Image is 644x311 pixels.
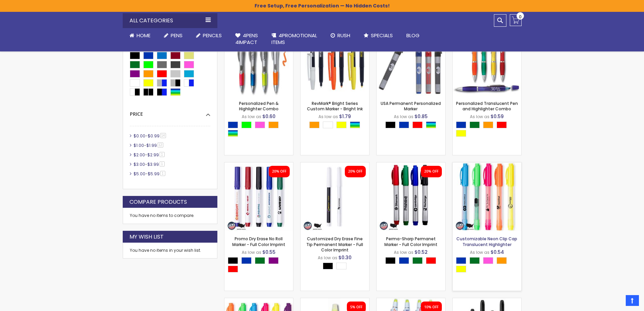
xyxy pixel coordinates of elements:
[381,101,441,112] a: USA Permanent Personalized Marker
[456,236,517,247] a: Customizable Neon Clip Cap Translucent Highlighter
[147,161,159,167] span: $3.99
[377,162,445,168] a: Perma-Sharp Permanet Marker - Full Color Imprint
[157,28,189,43] a: Pens
[348,169,362,174] div: 20% OFF
[301,27,369,96] img: RevMark® Bright Series Custom Marker - Bright Ink
[301,298,369,304] a: Pen and Highlighter Combo - Full Color Imprint
[384,236,437,247] a: Perma-Sharp Permanet Marker - Full Color Imprint
[336,263,347,269] div: White
[406,32,420,39] span: Blog
[456,257,466,264] div: Blue
[160,133,166,138] span: 14
[470,257,480,264] div: Green
[497,257,507,264] div: Orange
[510,14,522,26] a: 0
[400,28,426,43] a: Blog
[130,248,210,253] div: You have no items in your wish list.
[323,263,350,271] div: Select A Color
[134,142,144,148] span: $1.00
[456,266,466,272] div: Yellow
[426,257,436,264] div: Red
[239,101,279,112] a: Personalized Pen & Highlighter Combo
[426,121,436,128] div: Assorted
[132,142,166,148] a: $1.00-$1.9912
[228,266,238,272] div: Red
[350,121,360,128] div: Assorted
[337,32,350,39] span: Rush
[456,101,518,112] a: Personalized Translucent Pen and Highlighter Combo
[424,169,438,174] div: 20% OFF
[224,162,293,231] img: Promo Dry Erase No Roll Marker - Full Color Imprint
[242,114,261,119] span: As low as
[470,121,480,128] div: Green
[497,121,507,128] div: Red
[324,28,357,43] a: Rush
[453,162,521,168] a: Customizable Neon Clip Cap Translucent Highlighter
[272,169,286,174] div: 20% OFF
[323,263,333,269] div: Black
[148,171,160,177] span: $5.99
[350,305,362,310] div: 5% OFF
[377,298,445,304] a: Brooke Pen Gel-Wax Highlighter Pen - Full Color Imprint
[228,130,238,137] div: Assorted
[241,257,252,264] div: Blue
[242,249,261,255] span: As low as
[309,121,319,128] div: Orange
[338,254,352,261] span: $0.30
[412,121,423,128] div: Red
[519,14,522,20] span: 0
[134,171,145,177] span: $5.00
[491,249,504,256] span: $0.54
[132,161,167,167] a: $3.00-$3.991
[385,121,396,128] div: Black
[123,13,217,28] div: All Categories
[228,121,238,128] div: Blue
[307,101,363,112] a: RevMark® Bright Series Custom Marker - Bright Ink
[377,27,445,96] img: USA Permanent Personalized Marker
[301,162,369,231] img: Customized Dry Erase Fine Tip Permanent Marker - Full Color Imprint
[456,121,466,128] div: Blue
[453,298,521,304] a: BIC® Great Erase Low Odor Whiteboard Markers - Full Color Imprint
[483,257,493,264] div: Pink
[232,236,285,247] a: Promo Dry Erase No Roll Marker - Full Color Imprint
[160,152,165,157] span: 1
[158,142,163,148] span: 12
[255,121,265,128] div: Pink
[148,133,160,139] span: $0.99
[235,32,258,46] span: 4Pens 4impact
[399,257,409,264] div: Blue
[318,255,337,261] span: As low as
[132,152,167,158] a: $2.00-$2.991
[160,171,165,176] span: 1
[414,113,428,120] span: $0.85
[456,257,521,274] div: Select A Color
[339,113,351,120] span: $1.79
[385,121,439,130] div: Select A Color
[470,249,490,255] span: As low as
[265,28,324,50] a: 4PROMOTIONALITEMS
[224,27,293,96] img: Personalized Pen & Highlighter Combo
[132,171,168,177] a: $5.00-$5.991
[371,32,393,39] span: Specials
[318,114,338,119] span: As low as
[171,32,183,39] span: Pens
[306,236,363,252] a: Customized Dry Erase Fine Tip Permanent Marker - Full Color Imprint
[470,114,490,119] span: As low as
[203,32,222,39] span: Pencils
[189,28,229,43] a: Pencils
[394,249,413,255] span: As low as
[224,162,293,168] a: Promo Dry Erase No Roll Marker - Full Color Imprint
[262,249,276,256] span: $0.55
[453,27,521,96] img: Personalized Translucent Pen and Highlighter Combo
[134,152,145,158] span: $2.00
[394,114,413,119] span: As low as
[309,121,363,130] div: Select A Color
[147,152,159,158] span: $2.99
[377,162,445,231] img: Perma-Sharp Permanet Marker - Full Color Imprint
[228,257,238,264] div: Black
[399,121,409,128] div: Blue
[146,142,157,148] span: $1.99
[262,113,276,120] span: $0.60
[336,121,347,128] div: Yellow
[453,162,521,231] img: Customizable Neon Clip Cap Translucent Highlighter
